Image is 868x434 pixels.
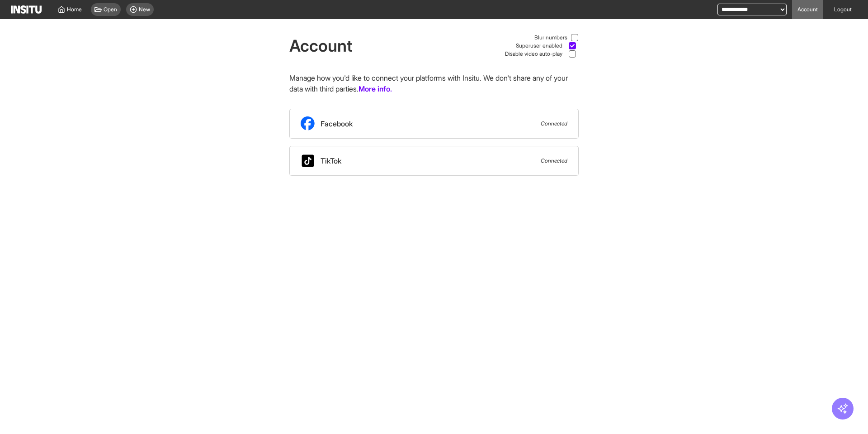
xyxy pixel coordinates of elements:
span: Facebook [321,118,353,129]
span: Home [67,6,82,13]
span: TikTok [321,155,341,166]
span: Connected [541,157,567,164]
p: Manage how you'd like to connect your platforms with Insitu. We don't share any of your data with... [289,72,579,94]
span: Connected [541,120,567,127]
img: Logo [11,5,42,14]
span: Open [104,6,117,13]
span: Superuser enabled [516,42,562,49]
span: Blur numbers [534,34,567,41]
h1: Account [289,37,353,55]
a: More info. [359,83,392,94]
span: New [139,6,150,13]
span: Disable video auto-play [505,50,562,58]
